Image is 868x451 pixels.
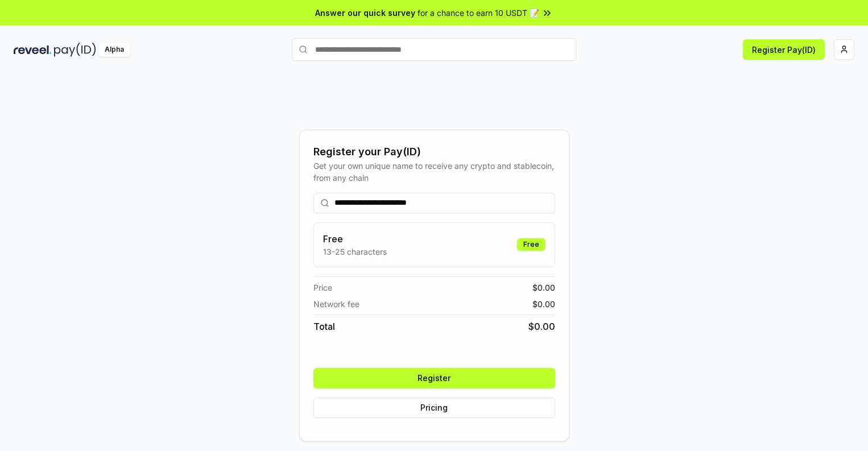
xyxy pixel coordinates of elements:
[315,7,415,19] span: Answer our quick survey
[313,298,359,310] span: Network fee
[313,368,555,388] button: Register
[313,160,555,184] div: Get your own unique name to receive any crypto and stablecoin, from any chain
[313,144,555,160] div: Register your Pay(ID)
[14,43,52,57] img: reveel_dark
[313,398,555,418] button: Pricing
[743,39,825,60] button: Register Pay(ID)
[532,298,555,310] span: $ 0.00
[313,282,332,293] span: Price
[98,43,130,57] div: Alpha
[532,282,555,293] span: $ 0.00
[517,238,545,251] div: Free
[54,43,96,57] img: pay_id
[418,7,539,19] span: for a chance to earn 10 USDT 📝
[323,232,387,246] h3: Free
[313,320,335,333] span: Total
[323,246,387,258] p: 13-25 characters
[528,320,555,333] span: $ 0.00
